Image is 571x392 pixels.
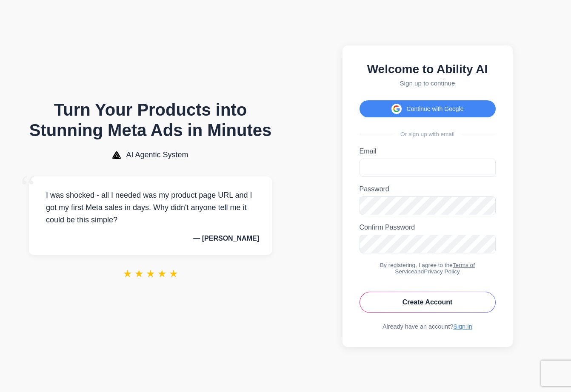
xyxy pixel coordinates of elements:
[360,323,496,330] div: Already have an account?
[20,168,36,207] span: “
[360,262,496,275] div: By registering, I agree to the and
[395,262,475,275] a: Terms of Service
[453,323,472,330] a: Sign In
[42,189,259,226] p: I was shocked - all I needed was my product page URL and I got my first Meta sales in days. Why d...
[360,148,496,155] label: Email
[29,99,272,140] h1: Turn Your Products into Stunning Meta Ads in Minutes
[123,268,132,280] span: ★
[134,268,144,280] span: ★
[360,131,496,137] div: Or sign up with email
[360,80,496,87] p: Sign up to continue
[157,268,167,280] span: ★
[169,268,178,280] span: ★
[112,151,121,159] img: AI Agentic System Logo
[42,235,259,242] p: — [PERSON_NAME]
[360,292,496,313] button: Create Account
[360,185,496,193] label: Password
[360,224,496,231] label: Confirm Password
[146,268,155,280] span: ★
[126,151,188,159] span: AI Agentic System
[360,100,496,117] button: Continue with Google
[424,268,460,275] a: Privacy Policy
[360,62,496,76] h2: Welcome to Ability AI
